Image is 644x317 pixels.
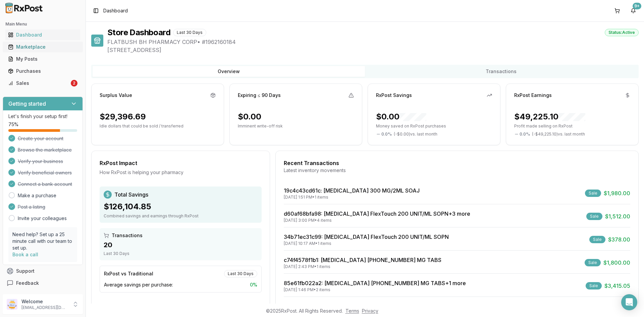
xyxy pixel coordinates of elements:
[284,241,449,246] div: [DATE] 10:17 AM • 1 items
[605,212,630,220] span: $1,512.00
[5,29,80,41] a: Dashboard
[284,218,470,223] div: [DATE] 3:00 PM • 4 items
[104,201,258,212] div: $126,104.85
[394,131,437,137] span: ( - $0.00 ) vs. last month
[18,181,72,188] span: Connect a bank account
[103,7,128,14] nav: breadcrumb
[18,215,67,222] a: Invite your colleagues
[589,236,605,243] div: Sale
[18,169,72,176] span: Verify beneficial owners
[100,92,132,99] div: Surplus Value
[603,259,630,267] span: $1,800.00
[3,3,46,13] img: RxPost Logo
[107,38,639,46] span: FLATBUSH BH PHARMACY CORP • # 1962160184
[605,29,639,36] div: Status: Active
[100,169,262,176] div: How RxPost is helping your pharmacy
[3,265,83,277] button: Support
[284,167,630,174] div: Latest inventory movements
[8,100,46,108] h3: Getting started
[284,195,420,200] div: [DATE] 1:51 PM • 1 items
[238,111,261,122] div: $0.00
[18,147,72,153] span: Browse the marketplace
[633,3,641,9] div: 9+
[284,280,466,286] a: 85e61fb022a2: [MEDICAL_DATA] [PHONE_NUMBER] MG TABS+1 more
[284,287,466,293] div: [DATE] 1:46 PM • 2 items
[5,53,80,65] a: My Posts
[112,232,143,239] span: Transactions
[520,131,530,137] span: 0.0 %
[250,281,257,288] span: 0 %
[21,305,68,310] p: [EMAIL_ADDRESS][DOMAIN_NAME]
[621,294,637,310] div: Open Intercom Messenger
[5,21,80,27] h2: Main Menu
[284,233,449,240] a: 34b71ec31c99: [MEDICAL_DATA] FlexTouch 200 UNIT/ML SOPN
[381,131,392,137] span: 0.0 %
[3,30,83,40] button: Dashboard
[514,92,552,99] div: RxPost Earnings
[604,189,630,197] span: $1,980.00
[18,192,56,199] a: Make a purchase
[514,111,585,122] div: $49,225.10
[93,66,365,77] button: Overview
[8,44,77,50] div: Marketplace
[18,204,45,210] span: Post a listing
[12,252,38,257] a: Book a call
[8,121,18,128] span: 75 %
[104,251,258,256] div: Last 30 Days
[5,65,80,77] a: Purchases
[284,257,441,263] a: c74f4578f1b1: [MEDICAL_DATA] [PHONE_NUMBER] MG TABS
[104,270,153,277] div: RxPost vs Traditional
[8,113,77,120] p: Let's finish your setup first!
[284,187,420,194] a: 19c4c43cd61c: [MEDICAL_DATA] 300 MG/2ML SOAJ
[376,92,412,99] div: RxPost Savings
[7,299,17,310] img: User avatar
[18,135,63,142] span: Create your account
[100,123,216,129] p: Idle dollars that could be sold / transferred
[12,231,73,251] p: Need help? Set up a 25 minute call with our team to set up.
[586,282,602,289] div: Sale
[18,158,63,165] span: Verify your business
[173,29,206,36] div: Last 30 Days
[585,190,601,197] div: Sale
[238,123,354,129] p: Imminent write-off risk
[21,298,68,305] p: Welcome
[585,259,601,266] div: Sale
[71,80,77,87] div: 2
[8,68,77,74] div: Purchases
[586,213,602,220] div: Sale
[365,66,637,77] button: Transactions
[5,41,80,53] a: Marketplace
[103,7,128,14] span: Dashboard
[114,191,148,199] span: Total Savings
[104,213,258,219] div: Combined savings and earnings through RxPost
[224,270,257,277] div: Last 30 Days
[107,27,170,38] h1: Store Dashboard
[104,281,173,288] span: Average savings per purchase:
[8,56,77,62] div: My Posts
[284,159,630,167] div: Recent Transactions
[284,210,470,217] a: d60af68bfa98: [MEDICAL_DATA] FlexTouch 200 UNIT/ML SOPN+3 more
[8,32,77,38] div: Dashboard
[100,159,262,167] div: RxPost Impact
[5,77,80,89] a: Sales2
[104,240,258,250] div: 20
[532,131,585,137] span: ( - $49,225.10 ) vs. last month
[3,42,83,52] button: Marketplace
[608,235,630,244] span: $378.00
[376,111,426,122] div: $0.00
[628,5,639,16] button: 9+
[3,54,83,64] button: My Posts
[16,280,39,286] span: Feedback
[345,308,359,314] a: Terms
[238,92,281,99] div: Expiring ≤ 90 Days
[107,46,639,54] span: [STREET_ADDRESS]
[100,111,146,122] div: $29,396.69
[284,264,441,269] div: [DATE] 2:43 PM • 1 items
[362,308,378,314] a: Privacy
[376,123,492,129] p: Money saved on RxPost purchases
[8,80,69,87] div: Sales
[3,78,83,89] button: Sales2
[604,282,630,290] span: $3,415.05
[3,66,83,76] button: Purchases
[3,277,83,289] button: Feedback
